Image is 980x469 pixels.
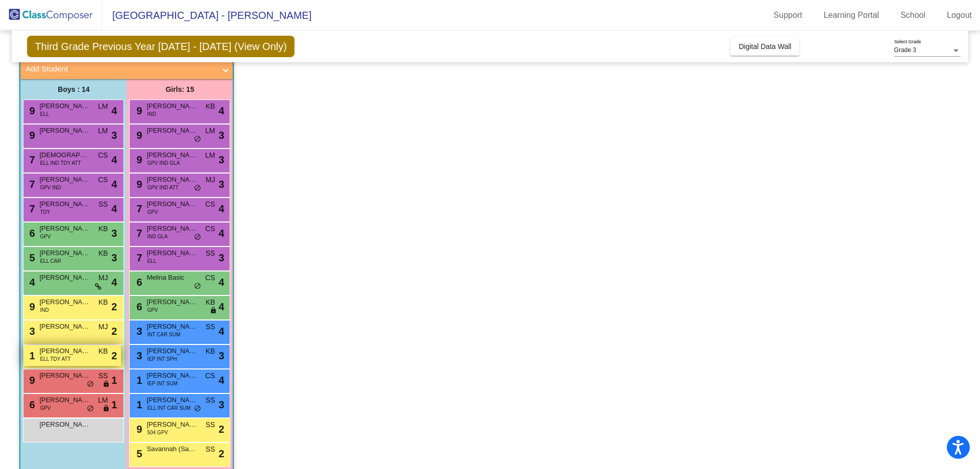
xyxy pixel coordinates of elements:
span: 7 [27,203,35,214]
span: 4 [218,103,224,118]
span: 2 [111,348,117,363]
span: 7 [27,179,35,190]
span: IND [40,306,48,314]
span: 5 [27,252,35,263]
span: 9 [134,154,142,165]
a: Support [766,7,811,23]
div: Boys : 14 [20,79,127,100]
span: 7 [134,228,142,239]
span: SS [99,199,108,210]
span: [PERSON_NAME] [146,419,198,430]
span: LM [205,126,215,136]
span: 1 [27,350,35,361]
span: [PERSON_NAME] [39,273,90,283]
span: ELL CAR [40,257,61,265]
span: KB [99,346,108,357]
span: 4 [218,226,224,241]
span: LM [98,126,108,136]
span: lock [103,380,110,388]
span: [PERSON_NAME] [39,248,90,258]
span: LM [205,150,215,161]
span: 9 [134,424,142,435]
span: KB [99,224,108,234]
span: ELL [40,110,49,118]
span: LM [98,101,108,112]
span: IND [147,110,156,118]
span: MJ [206,175,215,185]
span: TDY [40,208,50,216]
span: 3 [111,226,117,241]
span: KB [99,248,108,259]
span: KB [99,297,108,308]
span: 3 [218,128,224,143]
span: [PERSON_NAME] [146,346,198,356]
span: [PERSON_NAME] [39,371,90,381]
span: CS [98,150,108,161]
span: 9 [27,105,35,116]
span: [DEMOGRAPHIC_DATA][PERSON_NAME] [39,150,90,160]
span: GPV [147,306,158,314]
span: GPV IND [40,184,61,191]
span: 2 [218,446,224,461]
span: [PERSON_NAME] [PERSON_NAME] [146,395,198,405]
span: [PERSON_NAME] [39,419,90,430]
span: IEP INT SPH [147,355,177,363]
span: SS [99,371,108,381]
span: do_not_disturb_alt [194,233,201,241]
span: IEP INT SUM [147,380,178,387]
span: [PERSON_NAME] [146,224,198,234]
span: 4 [111,201,117,216]
span: GPV [40,233,51,240]
span: LM [98,395,108,406]
span: IND GLA [147,233,167,240]
span: CS [205,273,215,283]
span: do_not_disturb_alt [194,184,201,192]
span: 504 GPV [147,429,168,436]
span: 1 [111,373,117,388]
span: GPV IND ATT [147,184,179,191]
span: 9 [27,130,35,141]
span: Digital Data Wall [739,42,791,51]
span: ELL IND TDY ATT [40,159,81,167]
span: 9 [134,130,142,141]
span: ELL [147,257,156,265]
span: Grade 3 [894,46,916,54]
span: 7 [27,154,35,165]
span: [PERSON_NAME] [39,346,90,356]
span: [PERSON_NAME] [146,150,198,160]
span: [PERSON_NAME] [146,248,198,258]
button: Digital Data Wall [730,37,799,56]
span: do_not_disturb_alt [87,380,94,388]
span: KB [206,346,215,357]
span: SS [206,444,215,455]
span: 4 [111,275,117,290]
span: MJ [99,322,108,332]
span: 3 [134,326,142,337]
span: CS [205,199,215,210]
span: CS [205,224,215,234]
mat-expansion-panel-header: Add Student [20,59,233,79]
span: 4 [218,299,224,314]
span: GPV [40,404,51,412]
a: School [892,7,934,23]
span: [PERSON_NAME] [146,371,198,381]
span: 4 [27,277,35,288]
span: Melina Basic [146,273,198,283]
span: 1 [111,397,117,412]
a: Logout [939,7,980,23]
mat-panel-title: Add Student [26,63,215,75]
span: 4 [111,177,117,192]
span: 4 [111,152,117,167]
span: [PERSON_NAME] [39,175,90,185]
span: 6 [134,301,142,312]
span: GPV IND GLA [147,159,180,167]
span: [PERSON_NAME] [146,101,198,111]
span: [PERSON_NAME] [39,297,90,307]
span: 3 [218,348,224,363]
span: 1 [134,399,142,410]
span: 7 [134,203,142,214]
span: 3 [111,128,117,143]
span: [PERSON_NAME] [146,175,198,185]
span: Savannah (Saavy) [PERSON_NAME] [146,444,198,454]
span: 6 [27,228,35,239]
